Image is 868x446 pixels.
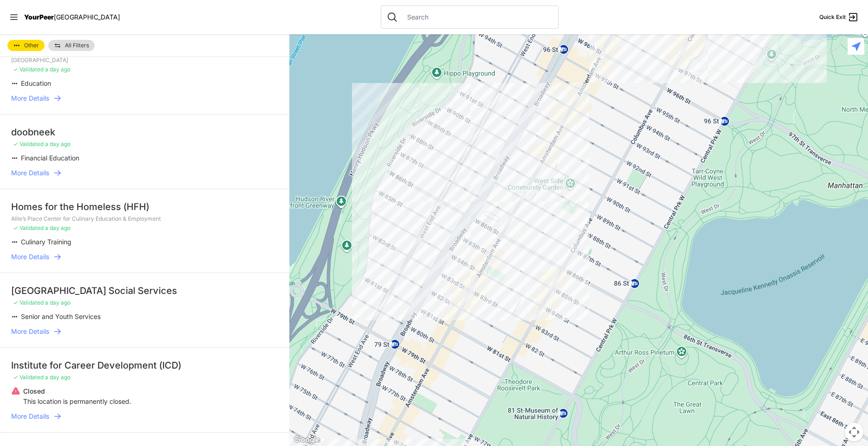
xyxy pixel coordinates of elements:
[45,224,70,231] span: a day ago
[13,299,44,306] span: ✓ Validated
[11,94,49,103] span: More Details
[819,12,859,23] a: Quick Exit
[21,79,51,87] span: Education
[13,140,44,147] span: ✓ Validated
[11,359,278,372] div: Institute for Career Development (ICD)
[54,13,120,21] span: [GEOGRAPHIC_DATA]
[292,434,322,446] a: Open this area in Google Maps (opens a new window)
[45,374,70,381] span: a day ago
[21,154,79,162] span: Financial Education
[11,412,278,421] a: More Details
[65,43,89,48] span: All Filters
[11,252,278,261] a: More Details
[13,224,44,231] span: ✓ Validated
[819,13,846,21] span: Quick Exit
[11,94,278,103] a: More Details
[7,40,45,51] a: Other
[11,252,49,261] span: More Details
[13,66,44,73] span: ✓ Validated
[11,168,49,178] span: More Details
[11,412,49,421] span: More Details
[11,57,278,64] p: [GEOGRAPHIC_DATA]
[11,327,49,336] span: More Details
[402,13,553,22] input: Search
[11,215,278,223] p: Allie’s Place Center for Culinary Education & Employment
[13,374,44,381] span: ✓ Validated
[845,423,863,441] button: Map camera controls
[11,200,278,213] div: Homes for the Homeless (HFH)
[45,66,70,73] span: a day ago
[24,43,39,48] span: Other
[24,14,120,20] a: YourPeer[GEOGRAPHIC_DATA]
[292,434,322,446] img: Google
[24,13,54,21] span: YourPeer
[11,327,278,336] a: More Details
[11,284,278,297] div: [GEOGRAPHIC_DATA] Social Services
[11,126,278,139] div: doobneek
[45,140,70,147] span: a day ago
[23,387,131,396] p: Closed
[23,397,131,406] p: This location is permanently closed.
[11,168,278,178] a: More Details
[45,299,70,306] span: a day ago
[48,40,95,51] a: All Filters
[21,238,71,246] span: Culinary Training
[21,312,101,320] span: Senior and Youth Services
